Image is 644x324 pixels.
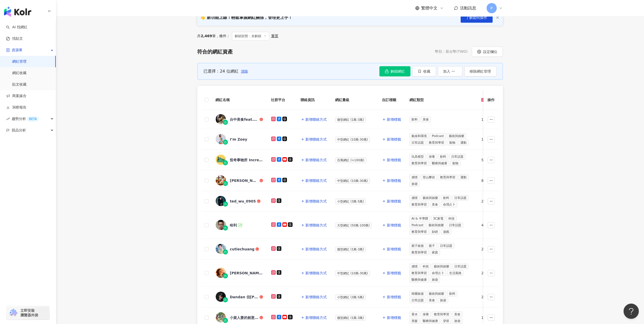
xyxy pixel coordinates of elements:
img: logo [4,7,31,17]
div: 28,041 [481,198,501,204]
span: 親子旅遊 [409,243,426,249]
span: 新增標籤 [387,271,401,275]
img: KOL Avatar [216,134,226,144]
th: 網紅量級 [331,90,378,110]
button: 新增聯絡方式 [301,244,327,254]
span: 旅遊 [452,318,462,324]
button: 新增標籤 [382,196,401,206]
div: cutiechuang [230,247,255,252]
span: 命理占卜 [430,270,446,276]
span: 教育與學習 [409,250,429,255]
img: KOL Avatar [216,196,226,206]
span: 解鎖狀態：未解鎖 [232,32,269,40]
span: 財經 [430,229,440,235]
span: 教育與學習 [409,160,429,166]
img: KOL Avatar [216,114,226,124]
div: 85,955 [481,178,501,183]
span: 教育與學習 [409,270,429,276]
a: chrome extension立即安裝 瀏覽器外掛 [7,306,49,320]
div: 哈利 [230,223,237,228]
span: 日常話題 [409,298,426,303]
button: 新增聯絡方式 [301,313,327,323]
div: I’m Zoey [230,137,247,142]
span: 科技 [421,264,431,269]
button: 新增標籤 [382,292,401,302]
span: 藝術與娛樂 [447,133,466,139]
span: 寵物 [450,160,460,166]
button: 新增聯絡方式 [301,220,327,230]
button: 新增標籤 [382,114,401,125]
span: 清除 [241,69,248,73]
span: 了解如何操作 [466,16,487,20]
span: 美髮 [409,318,420,324]
span: 新增標籤 [387,137,401,141]
span: 新增聯絡方式 [306,158,327,162]
div: 怪奇事物所 Incrediville [230,157,263,163]
iframe: Help Scout Beacon - Open [624,304,639,319]
button: 新增聯絡方式 [301,114,327,125]
span: 新增標籤 [387,179,401,183]
div: Dandan 但[PERSON_NAME] [230,294,258,300]
button: 了解如何操作 [461,12,493,23]
span: 中型網紅 (10萬-30萬) [335,271,370,276]
a: 網紅收藏 [12,71,26,76]
span: 藝術與娛樂 [432,264,451,269]
a: 找貼文 [6,36,23,41]
a: searchAI 找網紅 [6,25,28,30]
button: 新增標籤 [382,313,401,323]
a: 網紅管理 [12,59,26,64]
button: 移除網紅管理 [464,66,497,76]
span: Podcast [409,222,426,228]
span: 教育與學習 [409,202,429,207]
span: 醫療與健康 [409,277,429,282]
div: 455,036 [481,222,501,228]
span: 解鎖網紅 [391,69,405,73]
span: Podcast [430,133,446,139]
th: 自訂標籤 [378,90,405,110]
div: 250,626 [481,270,501,276]
button: 設定欄位 [472,47,503,57]
span: 運動 [458,140,469,145]
span: 新增聯絡方式 [306,223,327,227]
span: 科技 [446,216,457,221]
button: 新增聯絡方式 [301,155,327,165]
span: 保養 [427,154,437,159]
span: 穿搭 [441,318,451,324]
span: 小型網紅 (3萬-5萬) [335,294,366,300]
div: 10,988 [481,315,501,320]
span: 趨勢分析 [12,113,39,125]
span: 百萬網紅 (>100萬) [335,157,366,163]
span: 日常話題 [452,264,469,269]
span: 飲料 [438,154,448,159]
img: KOL Avatar [216,155,226,165]
span: 家庭 [430,250,440,255]
span: 運動 [458,174,469,180]
span: 3C家電 [431,216,445,221]
span: 飲料 [409,117,420,122]
span: 日常話題 [447,222,463,228]
div: 已選擇：24 位網紅 [204,69,239,74]
div: 追蹤數 [481,97,497,103]
span: 新增聯絡方式 [306,316,327,320]
span: AI & 半導體 [409,216,430,221]
span: 藝術與娛樂 [421,195,440,201]
button: 新增標籤 [382,220,401,230]
div: BETA [27,116,39,121]
span: 旅遊 [430,277,440,282]
span: 日常話題 [409,140,426,145]
span: 中型網紅 (10萬-30萬) [335,137,370,142]
div: [PERSON_NAME] [230,178,258,183]
a: 洞察報告 [6,105,26,110]
span: 保養 [421,312,431,317]
th: 網紅名稱 [212,90,267,110]
span: 教育與學習 [432,312,451,317]
button: 新增聯絡方式 [301,134,327,144]
div: ted_wu_0905 [230,199,256,204]
span: 繁體中文 [421,5,438,11]
span: 日常話題 [449,154,465,159]
span: 新增標籤 [387,158,401,162]
span: 美食 [452,312,462,317]
div: [PERSON_NAME] [230,271,263,276]
span: 新增聯絡方式 [306,179,327,183]
span: 競品分析 [12,125,26,136]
